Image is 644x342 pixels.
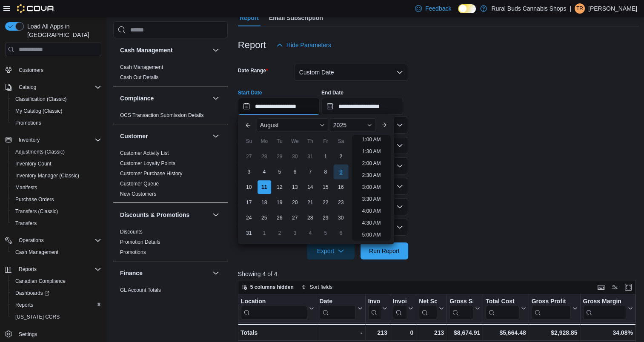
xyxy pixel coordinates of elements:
[358,218,384,228] li: 4:30 AM
[361,242,408,259] button: Run Report
[458,13,458,14] span: Dark Mode
[120,180,159,187] span: Customer Queue
[15,220,37,227] span: Transfers
[273,211,286,225] div: day-26
[419,298,437,306] div: Net Sold
[242,150,256,163] div: day-27
[531,298,570,319] div: Gross Profit
[12,194,101,205] span: Purchase Orders
[241,298,307,306] div: Location
[120,239,160,245] a: Promotion Details
[334,150,348,163] div: day-2
[458,4,476,13] input: Dark Mode
[242,211,256,225] div: day-24
[570,3,571,14] p: |
[368,298,380,306] div: Invoices Sold
[449,298,480,319] button: Gross Sales
[273,134,286,148] div: Tu
[288,165,302,179] div: day-6
[120,150,169,156] a: Customer Activity List
[358,134,384,145] li: 1:00 AM
[15,329,101,339] span: Settings
[120,160,175,167] span: Customer Loyalty Points
[273,150,286,163] div: day-29
[120,171,183,177] a: Customer Purchase History
[358,194,384,204] li: 3:30 AM
[12,288,53,298] a: Dashboards
[15,135,43,145] button: Inventory
[15,96,67,103] span: Classification (Classic)
[9,275,105,287] button: Canadian Compliance
[258,165,271,179] div: day-4
[273,180,286,194] div: day-12
[15,249,58,256] span: Cash Management
[334,134,348,148] div: Sa
[352,135,391,241] ul: Time
[298,282,336,292] button: Sort fields
[120,191,156,197] span: New Customers
[258,134,271,148] div: Mo
[319,328,362,338] div: -
[9,311,105,323] button: [US_STATE] CCRS
[12,276,69,286] a: Canadian Compliance
[610,282,620,292] button: Display options
[330,118,375,132] div: Button. Open the year selector. 2025 is currently selected.
[241,118,255,132] button: Previous Month
[486,328,526,338] div: $5,664.48
[576,3,583,14] span: TR
[449,298,473,319] div: Gross Sales
[15,313,60,320] span: [US_STATE] CCRS
[491,3,566,14] p: Rural Buds Cannabis Shops
[358,170,384,180] li: 2:30 AM
[238,89,262,96] label: Start Date
[113,148,228,202] div: Customer
[19,84,36,91] span: Catalog
[596,282,606,292] button: Keyboard shortcuts
[288,134,302,148] div: We
[425,4,451,13] span: Feedback
[15,64,101,75] span: Customers
[241,298,314,319] button: Location
[238,67,268,74] label: Date Range
[368,298,380,319] div: Invoices Sold
[9,299,105,311] button: Reports
[486,298,526,319] button: Total Cost
[15,235,101,245] span: Operations
[240,9,259,26] span: Report
[575,3,585,14] div: Tiffany Robertson
[12,194,57,205] a: Purchase Orders
[120,287,161,293] a: GL Account Totals
[120,211,189,219] h3: Discounts & Promotions
[319,226,332,240] div: day-5
[303,165,317,179] div: day-7
[9,93,105,105] button: Classification (Classic)
[294,64,408,81] button: Custom Date
[9,170,105,182] button: Inventory Manager (Classic)
[12,300,37,310] a: Reports
[250,284,294,291] span: 5 columns hidden
[120,94,209,103] button: Compliance
[113,110,228,124] div: Compliance
[303,150,317,163] div: day-31
[120,249,146,256] span: Promotions
[242,196,256,209] div: day-17
[9,117,105,129] button: Promotions
[211,131,221,141] button: Customer
[15,135,101,145] span: Inventory
[623,282,633,292] button: Enter fullscreen
[9,205,105,217] button: Transfers (Classic)
[15,264,40,274] button: Reports
[15,329,40,339] a: Settings
[242,180,256,194] div: day-10
[12,300,101,310] span: Reports
[19,266,37,273] span: Reports
[396,122,403,128] button: Open list of options
[120,150,169,157] span: Customer Activity List
[12,218,101,228] span: Transfers
[319,150,332,163] div: day-1
[9,217,105,229] button: Transfers
[120,191,156,197] a: New Customers
[211,45,221,55] button: Cash Management
[15,120,41,126] span: Promotions
[12,312,63,322] a: [US_STATE] CCRS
